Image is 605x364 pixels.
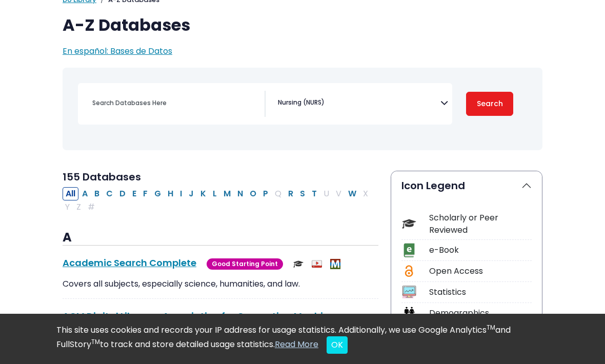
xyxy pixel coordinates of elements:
[247,187,259,200] button: Filter Results O
[466,92,513,116] button: Submit for Search Results
[285,187,296,200] button: Filter Results R
[140,187,151,200] button: Filter Results F
[487,323,495,332] sup: TM
[91,187,103,200] button: Filter Results B
[345,187,359,200] button: Filter Results W
[63,188,372,213] div: Alpha-list to filter by first letter of database name
[103,187,116,200] button: Filter Results C
[63,187,78,200] button: All
[402,264,415,278] img: Icon Open Access
[391,171,542,200] button: Icon Legend
[177,187,185,200] button: Filter Results I
[327,336,348,354] button: Close
[429,286,532,298] div: Statistics
[429,307,532,319] div: Demographics
[63,230,378,246] h3: A
[234,187,246,200] button: Filter Results N
[210,187,220,200] button: Filter Results L
[186,187,197,200] button: Filter Results J
[63,15,542,35] h1: A-Z Databases
[116,187,129,200] button: Filter Results D
[293,259,304,269] img: Scholarly or Peer Reviewed
[327,100,331,108] textarea: Search
[402,243,416,257] img: Icon e-Book
[207,258,283,270] span: Good Starting Point
[274,98,325,107] li: Nursing (NURS)
[312,259,322,269] img: Audio & Video
[79,187,91,200] button: Filter Results A
[86,96,265,111] input: Search database by title or keyword
[278,98,325,107] span: Nursing (NURS)
[402,217,416,231] img: Icon Scholarly or Peer Reviewed
[91,337,100,346] sup: TM
[151,187,164,200] button: Filter Results G
[56,324,549,354] div: This site uses cookies and records your IP address for usage statistics. Additionally, we use Goo...
[297,187,308,200] button: Filter Results S
[197,187,209,200] button: Filter Results K
[63,256,196,269] a: Academic Search Complete
[429,212,532,236] div: Scholarly or Peer Reviewed
[165,187,176,200] button: Filter Results H
[63,310,344,322] a: ACM Digital Library - Association for Computing Machinery
[429,265,532,277] div: Open Access
[220,187,234,200] button: Filter Results M
[63,68,542,150] nav: Search filters
[402,306,416,320] img: Icon Demographics
[330,259,340,269] img: MeL (Michigan electronic Library)
[260,187,271,200] button: Filter Results P
[63,170,141,184] span: 155 Databases
[129,187,139,200] button: Filter Results E
[402,285,416,299] img: Icon Statistics
[309,187,320,200] button: Filter Results T
[275,338,318,350] a: Read More
[429,244,532,256] div: e-Book
[63,278,378,290] p: Covers all subjects, especially science, humanities, and law.
[63,45,172,57] a: En español: Bases de Datos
